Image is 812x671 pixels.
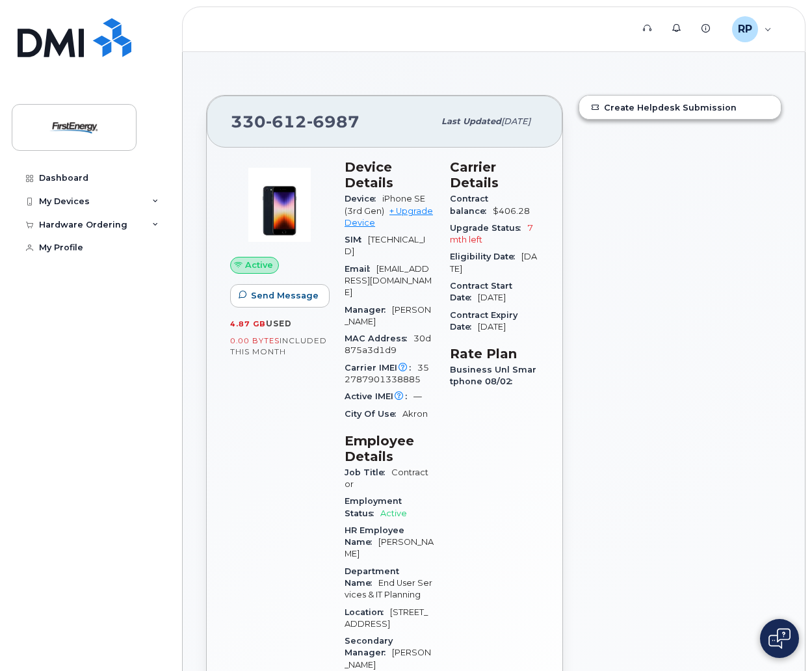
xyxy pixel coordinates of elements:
span: Manager [345,305,392,315]
span: [DATE] [478,293,506,302]
span: Location [345,607,390,617]
span: $406.28 [493,206,530,216]
span: City Of Use [345,409,402,419]
span: Department Name [345,566,399,588]
span: [TECHNICAL_ID] [345,235,425,256]
span: 0.00 Bytes [230,336,280,345]
span: Job Title [345,467,391,477]
span: Eligibility Date [450,252,521,261]
span: Last updated [441,116,501,126]
span: 6987 [307,112,360,131]
span: 612 [266,112,307,131]
span: [DATE] [478,322,506,332]
span: Active [380,508,407,518]
span: [PERSON_NAME] [345,305,431,326]
span: HR Employee Name [345,525,404,547]
span: 4.87 GB [230,319,266,328]
span: Send Message [251,289,319,302]
span: Contract Expiry Date [450,310,517,332]
span: Contract balance [450,194,493,215]
span: Upgrade Status [450,223,527,233]
span: [PERSON_NAME] [345,537,434,559]
h3: Carrier Details [450,159,540,191]
span: SIM [345,235,368,244]
span: [PERSON_NAME] [345,648,431,669]
span: Contract Start Date [450,281,512,302]
span: MAC Address [345,334,413,343]
span: Device [345,194,382,204]
span: 352787901338885 [345,363,429,384]
span: used [266,319,292,328]
span: Email [345,264,376,274]
span: Employment Status [345,496,402,518]
span: [DATE] [450,252,537,273]
img: Open chat [768,628,791,649]
span: Business Unl Smartphone 08/02 [450,365,536,386]
span: Carrier IMEI [345,363,417,373]
span: Secondary Manager [345,636,393,657]
span: — [413,391,422,401]
span: End User Services & IT Planning [345,578,432,599]
h3: Device Details [345,159,434,191]
a: + Upgrade Device [345,206,433,228]
span: Active [245,259,273,271]
span: [DATE] [501,116,530,126]
span: [EMAIL_ADDRESS][DOMAIN_NAME] [345,264,432,298]
a: Create Helpdesk Submission [579,96,781,119]
h3: Rate Plan [450,346,540,362]
span: Active IMEI [345,391,413,401]
span: [STREET_ADDRESS] [345,607,428,629]
span: 330 [231,112,360,131]
img: image20231002-3703462-1angbar.jpeg [241,166,319,244]
span: Akron [402,409,428,419]
span: iPhone SE (3rd Gen) [345,194,425,215]
h3: Employee Details [345,433,434,464]
button: Send Message [230,284,330,308]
